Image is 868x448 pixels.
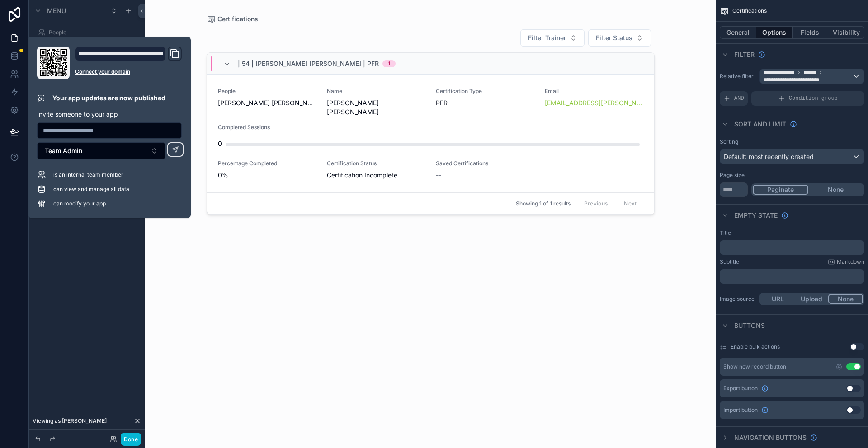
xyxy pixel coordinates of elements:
span: Default: most recently created [724,153,814,160]
span: Navigation buttons [734,433,807,442]
div: Domain and Custom Link [75,47,182,79]
label: Image source [720,295,756,303]
span: Condition group [789,95,838,102]
span: Showing 1 of 1 results [516,200,571,207]
div: scrollable content [720,269,864,284]
button: Default: most recently created [720,149,864,164]
button: Done [121,433,141,446]
span: Filter [734,50,755,59]
p: Invite someone to your app [37,110,182,119]
span: can modify your app [53,200,106,207]
button: Visibility [828,26,864,39]
span: Import button [723,406,758,414]
span: Empty state [734,211,778,220]
span: Markdown [837,258,864,266]
a: Connect your domain [75,68,182,75]
label: Enable bulk actions [731,343,780,350]
button: Options [756,26,793,39]
span: Viewing as [PERSON_NAME] [33,417,107,425]
div: Show new record button [723,363,786,370]
button: None [828,294,863,304]
span: Sort And Limit [734,120,786,129]
span: Buttons [734,321,765,330]
span: Export button [723,385,758,392]
label: Subtitle [720,258,739,266]
span: is an internal team member [53,171,123,178]
span: can view and manage all data [53,186,129,193]
span: Certifications [732,7,767,14]
p: Your app updates are now published [52,93,165,103]
button: URL [761,294,795,304]
button: Fields [793,26,829,39]
button: Upload [795,294,829,304]
span: Team Admin [45,146,82,155]
label: Page size [720,172,745,179]
button: Select Button [37,142,165,159]
span: | 54 | [PERSON_NAME] [PERSON_NAME] | PFR [238,59,379,68]
label: Sorting [720,138,738,145]
span: Menu [47,6,66,15]
div: 1 [388,60,390,67]
div: scrollable content [720,240,864,255]
button: Paginate [753,185,808,195]
label: Relative filter [720,73,756,80]
label: People [49,29,137,36]
button: None [808,185,863,195]
a: Markdown [828,258,864,266]
label: Title [720,229,731,237]
span: AND [734,95,744,102]
button: General [720,26,756,39]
